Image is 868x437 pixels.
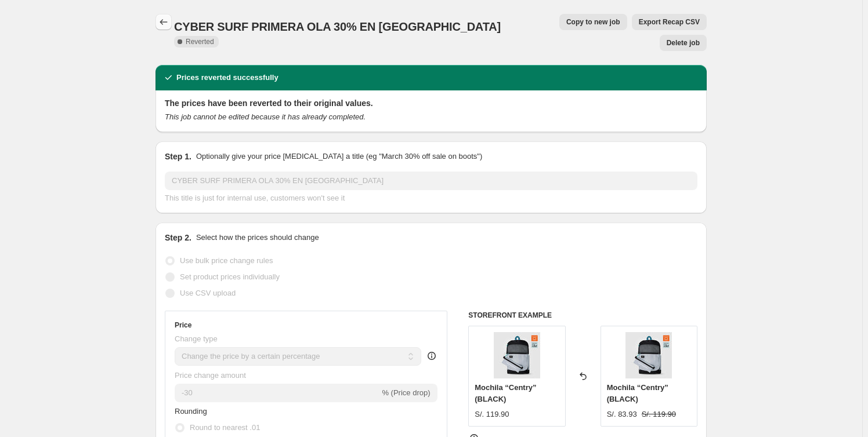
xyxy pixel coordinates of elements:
[642,409,676,420] strike: S/. 119.90
[180,289,236,297] span: Use CSV upload
[639,17,700,27] span: Export Recap CSV
[174,20,501,33] span: CYBER SURF PRIMERA OLA 30% EN [GEOGRAPHIC_DATA]
[175,334,218,343] span: Change type
[175,407,207,416] span: Rounding
[165,232,191,243] h2: Step 2.
[468,311,697,320] h6: STOREFRONT EXAMPLE
[180,272,280,281] span: Set product prices individually
[566,17,620,27] span: Copy to new job
[165,172,697,190] input: 30% off holiday sale
[175,321,191,330] h3: Price
[155,14,172,30] button: Price change jobs
[660,35,707,51] button: Delete job
[382,388,430,397] span: % (Price drop)
[175,371,246,380] span: Price change amount
[176,72,279,83] h2: Prices reverted successfully
[165,112,366,121] i: This job cannot be edited because it has already completed.
[190,423,260,432] span: Round to nearest .01
[165,151,191,162] h2: Step 1.
[165,97,697,109] h2: The prices have been reverted to their original values.
[196,151,482,162] p: Optionally give your price [MEDICAL_DATA] a title (eg "March 30% off sale on boots")
[632,14,707,30] button: Export Recap CSV
[494,332,540,378] img: Centry1_80x.jpg
[475,409,509,420] div: S/. 119.90
[165,194,345,202] span: This title is just for internal use, customers won't see it
[607,383,668,403] span: Mochila “Centry” (BLACK)
[196,232,319,243] p: Select how the prices should change
[175,384,379,402] input: -15
[667,38,700,48] span: Delete job
[607,409,637,420] div: S/. 83.93
[186,37,214,46] span: Reverted
[180,256,273,265] span: Use bulk price change rules
[559,14,627,30] button: Copy to new job
[625,332,672,378] img: Centry1_80x.jpg
[426,350,437,362] div: help
[475,383,536,403] span: Mochila “Centry” (BLACK)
